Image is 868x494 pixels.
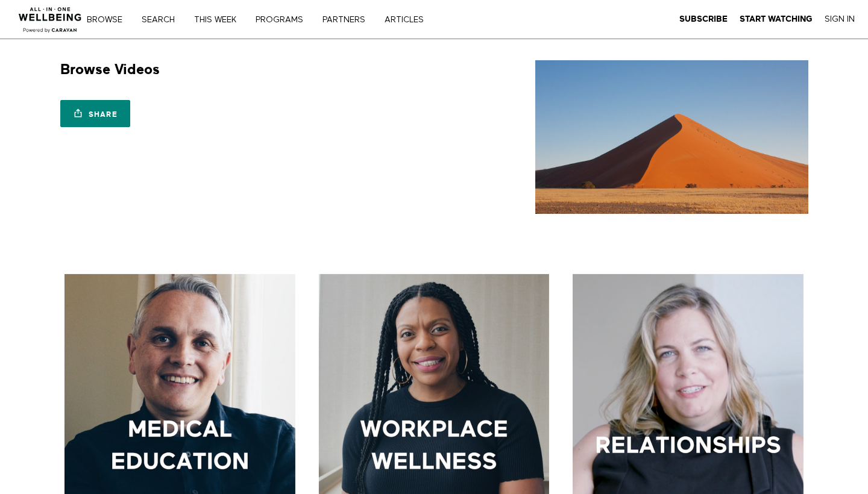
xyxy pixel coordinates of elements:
[83,16,135,24] a: Browse
[318,16,378,24] a: PARTNERS
[137,16,187,24] a: Search
[535,60,808,214] img: Browse Videos
[60,100,130,127] a: Share
[825,14,855,25] a: Sign In
[679,14,728,23] strong: Subscribe
[740,14,813,23] strong: Start Watching
[380,16,436,24] a: ARTICLES
[740,14,813,25] a: Start Watching
[190,16,249,24] a: THIS WEEK
[251,16,316,24] a: PROGRAMS
[679,14,728,25] a: Subscribe
[95,13,448,25] nav: Primary
[60,60,160,79] h1: Browse Videos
